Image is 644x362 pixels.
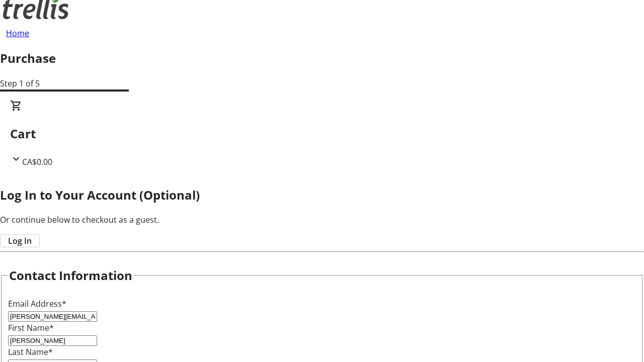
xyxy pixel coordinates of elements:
[22,156,52,167] span: CA$0.00
[10,100,634,168] div: CartCA$0.00
[9,266,132,285] h2: Contact Information
[8,298,66,309] label: Email Address*
[8,235,32,247] span: Log In
[8,346,53,357] label: Last Name*
[8,322,54,333] label: First Name*
[10,125,634,143] h2: Cart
